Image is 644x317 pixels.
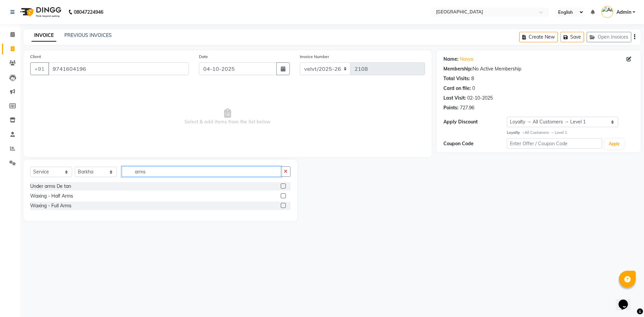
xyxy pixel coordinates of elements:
img: logo [17,3,63,21]
div: 0 [472,85,475,92]
div: Waxing - Half Arms [30,193,73,200]
div: 727.96 [460,104,474,111]
label: Client [30,54,41,60]
div: All Customers → Level 1 [507,130,634,136]
button: +91 [30,62,49,75]
div: Name: [443,56,459,63]
span: Admin [616,9,631,16]
button: Open Invoices [587,32,631,42]
a: Navya [460,56,473,63]
label: Date [199,54,208,60]
a: INVOICE [32,30,56,42]
input: Enter Offer / Coupon Code [507,138,602,149]
div: 8 [471,75,474,82]
div: Points: [443,104,459,111]
div: Coupon Code [443,140,507,147]
button: Create New [519,32,558,42]
input: Search or Scan [122,166,281,177]
b: 08047224946 [74,3,103,21]
div: No Active Membership [443,65,634,72]
div: Total Visits: [443,75,470,82]
button: Save [560,32,584,42]
iframe: chat widget [616,290,637,310]
div: 02-10-2025 [467,95,493,102]
div: Apply Discount [443,118,507,125]
div: Last Visit: [443,95,466,102]
input: Search by Name/Mobile/Email/Code [48,62,189,75]
div: Card on file: [443,85,471,92]
strong: Loyalty → [507,130,525,135]
span: Select & add items from the list below [30,83,425,150]
a: PREVIOUS INVOICES [64,32,112,38]
button: Apply [605,139,624,149]
div: Membership: [443,65,473,72]
div: Waxing - Full Arms [30,202,71,209]
div: Under arms De tan [30,183,71,190]
img: Admin [601,6,613,18]
label: Invoice Number [300,54,329,60]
